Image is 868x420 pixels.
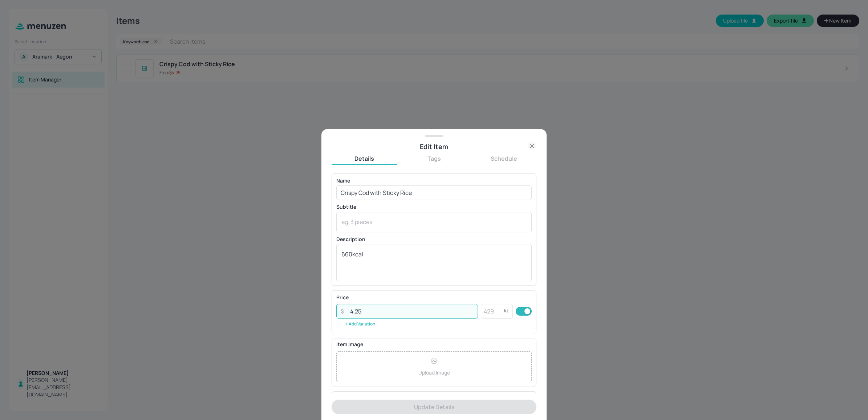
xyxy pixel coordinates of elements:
p: Upload Image [418,369,450,376]
p: Price [336,295,349,300]
p: Description [336,237,532,242]
input: 10 [346,304,478,319]
p: kJ [504,308,508,313]
button: Tags [401,155,467,163]
button: Add Variation [336,319,383,329]
p: Subtitle [336,204,532,209]
div: Edit Item [332,141,536,152]
button: Details [332,155,397,163]
p: Name [336,178,532,183]
textarea: 660kcal [341,250,527,275]
input: 429 [481,304,504,319]
button: Schedule [471,155,536,163]
input: eg. Chicken Teriyaki Sushi Roll [336,185,532,200]
p: Item Image [336,342,532,347]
